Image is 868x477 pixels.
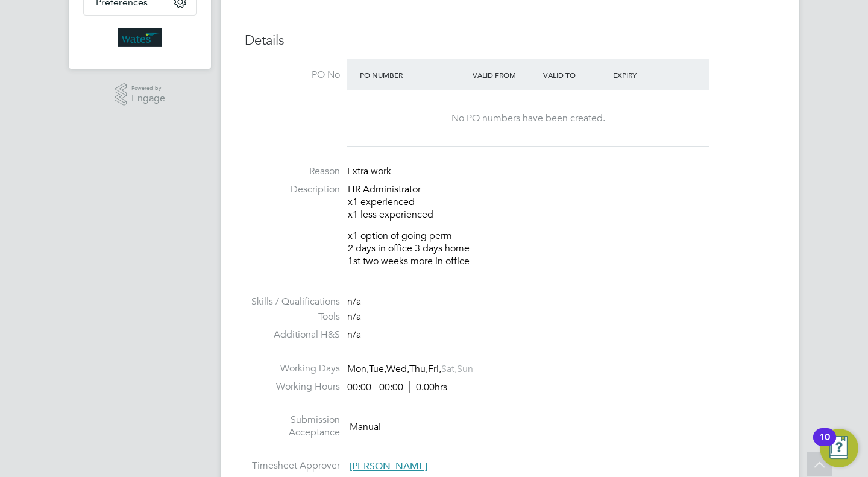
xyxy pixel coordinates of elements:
span: 0.00hrs [409,381,447,393]
span: n/a [347,329,361,341]
label: Timesheet Approver [245,460,340,472]
div: Expiry [610,64,681,86]
label: Working Hours [245,381,340,393]
div: No PO numbers have been created. [359,112,697,125]
span: Manual [350,421,381,433]
span: n/a [347,295,361,308]
span: Fri, [428,363,441,375]
div: 00:00 - 00:00 [347,381,447,394]
label: Reason [245,165,340,178]
label: Tools [245,311,340,323]
div: 10 [819,437,830,453]
span: Powered by [131,83,165,93]
label: PO No [245,69,340,81]
span: Wed, [386,363,409,375]
span: n/a [347,311,361,323]
button: Open Resource Center, 10 new notifications [820,429,858,467]
span: Thu, [409,363,428,375]
div: Valid From [470,64,540,86]
div: PO Number [357,64,470,86]
img: wates-logo-retina.png [118,28,162,47]
label: Skills / Qualifications [245,295,340,308]
span: Tue, [369,363,386,375]
h3: Details [245,32,775,49]
label: Submission Acceptance [245,414,340,439]
label: Additional H&S [245,329,340,341]
a: Powered byEngage [115,83,166,106]
div: Valid To [540,64,611,86]
label: Working Days [245,362,340,375]
p: HR Administrator x1 experienced x1 less experienced [348,183,775,221]
label: Description [245,183,340,196]
span: [PERSON_NAME] [350,461,427,473]
span: Sun [457,363,473,375]
p: x1 option of going perm 2 days in office 3 days home 1st two weeks more in office [348,230,775,267]
a: Go to home page [83,28,197,47]
span: Mon, [347,363,369,375]
span: Engage [131,93,165,104]
span: Sat, [441,363,457,375]
span: Extra work [347,165,391,177]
